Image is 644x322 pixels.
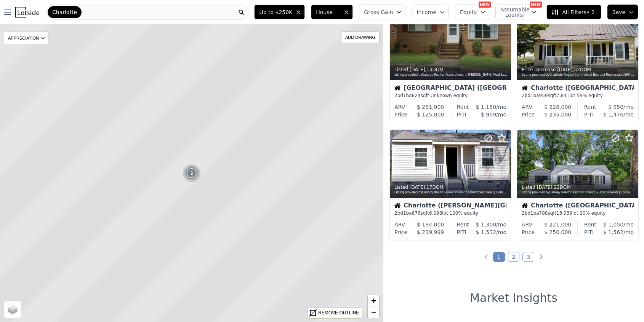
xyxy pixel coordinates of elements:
time: 2025-08-28 14:14 [537,185,553,190]
div: /mo [596,221,634,228]
span: $ 950 [608,104,623,110]
div: Charlotte ([GEOGRAPHIC_DATA]) [522,85,634,92]
a: Next page [537,253,545,261]
div: Rent [457,103,469,111]
button: Gross Gain [359,5,405,19]
span: $ 221,000 [544,222,571,228]
img: House [394,85,400,91]
div: Rent [584,221,596,228]
div: 2 bd 1 ba sqft lot · 59% equity [522,92,634,99]
span: 13,939 [556,210,572,216]
ul: Pagination [383,253,644,261]
span: 788 [539,210,548,216]
img: House [522,85,528,91]
div: /mo [596,103,634,111]
span: $ 1,300 [476,222,496,228]
a: Zoom out [368,306,379,318]
div: Listing provided by Charlotte Region Commercial Board of Realtors and ERA Live [PERSON_NAME] [522,73,634,77]
div: Charlotte ([PERSON_NAME][GEOGRAPHIC_DATA]) [394,202,506,210]
div: Rent [584,103,596,111]
span: 676 [412,210,421,216]
div: /mo [594,228,634,236]
div: Listing provided by Canopy Realtor Association and [PERSON_NAME] Connected [522,190,634,195]
a: Listed [DATE],17DOMListing provided byCanopy Realtor Associationand Charlottean Realty CompanyHou... [389,129,511,241]
time: 2025-08-29 21:50 [557,67,573,72]
span: House [316,8,340,16]
div: /mo [469,103,506,111]
a: Zoom in [368,295,379,306]
a: Layers [4,301,21,318]
span: Equity [460,8,477,16]
div: Price [522,111,535,118]
span: $ 194,000 [417,222,444,228]
div: Price Decrease , 52 DOM [522,67,634,73]
div: Listing provided by Canopy Realtor Association and Charlottean Realty Company [394,190,507,195]
a: Previous page [482,253,490,261]
img: Lotside [15,7,39,18]
button: Assumable Loan(s) [495,5,540,19]
a: Page 2 [508,252,520,262]
div: /mo [594,111,634,118]
span: Save [612,8,625,16]
img: House [394,202,400,209]
a: Price Decrease [DATE],52DOMListing provided byCharlotte Region Commercial Board of Realtorsand ER... [517,12,638,124]
div: Rent [457,221,469,228]
div: Price [522,228,535,236]
a: Listed [DATE],14DOMListing provided byCanopy Realtor Associationand [PERSON_NAME] Real Estate and... [389,12,511,124]
span: Charlotte [52,8,77,16]
h1: Market Insights [470,291,557,305]
div: ADD DRAWING [341,32,379,43]
div: Listed , 22 DOM [522,184,634,190]
div: 2 bd 1 ba sqft lot · 100% equity [394,210,506,216]
a: Page 1 is your current page [493,252,505,262]
div: PITI [584,228,594,236]
span: $ 281,000 [417,104,444,110]
div: PITI [457,228,466,236]
div: PITI [584,111,594,118]
div: APPRECIATION [4,32,48,44]
a: Page 3 [522,252,534,262]
div: Listing provided by Canopy Realtor Association and [PERSON_NAME] Real Estate and Investments LLC [394,73,507,77]
button: Equity [455,5,489,19]
div: PITI [457,111,466,118]
span: $ 1,476 [603,112,623,118]
div: ARV [394,103,405,111]
span: $ 1,050 [603,222,623,228]
div: 2 [183,164,201,182]
img: g1.png [183,164,201,182]
div: Listed , 17 DOM [394,184,507,190]
button: Income [412,5,449,19]
div: NEW [530,2,542,8]
img: House [522,202,528,209]
span: 6,098 [429,210,442,216]
div: ARV [394,221,405,228]
span: Assumable Loan(s) [500,7,525,18]
time: 2025-08-29 08:00 [410,185,425,190]
time: 2025-09-03 14:16 [410,67,425,72]
button: Up to $250K [254,5,305,19]
span: Income [417,8,436,16]
span: $ 235,000 [544,112,571,118]
button: Save [607,5,638,19]
div: 2 bd 1 ba sqft lot · 20% equity [522,210,634,216]
span: − [371,307,376,317]
div: /mo [466,111,506,118]
div: [GEOGRAPHIC_DATA] ([GEOGRAPHIC_DATA]) [394,85,506,92]
div: ARV [522,221,532,228]
span: Up to $250K [259,8,292,16]
span: 959 [539,93,548,98]
div: NEW [479,2,491,8]
span: 7,841 [556,93,569,98]
span: $ 228,000 [544,104,571,110]
span: $ 1,562 [603,229,623,235]
div: REMOVE OUTLINE [318,309,359,316]
span: $ 1,150 [476,104,496,110]
div: Price [394,228,407,236]
span: $ 250,000 [544,229,571,235]
span: $ 239,999 [417,229,444,235]
div: Charlotte ([GEOGRAPHIC_DATA]-[GEOGRAPHIC_DATA]) [522,202,634,210]
a: Listed [DATE],22DOMListing provided byCanopy Realtor Associationand [PERSON_NAME] ConnectedHouseC... [517,129,638,241]
span: 824 [412,93,421,98]
span: $ 909 [481,112,496,118]
div: Price [394,111,407,118]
